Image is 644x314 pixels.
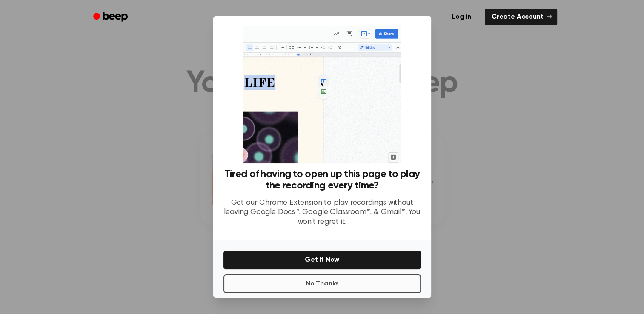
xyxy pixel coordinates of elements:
[223,198,421,227] p: Get our Chrome Extension to play recordings without leaving Google Docs™, Google Classroom™, & Gm...
[223,274,421,293] button: No Thanks
[243,26,401,163] img: Beep extension in action
[223,168,421,191] h3: Tired of having to open up this page to play the recording every time?
[444,7,480,27] a: Log in
[223,251,421,269] button: Get It Now
[485,9,557,25] a: Create Account
[87,9,135,26] a: Beep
